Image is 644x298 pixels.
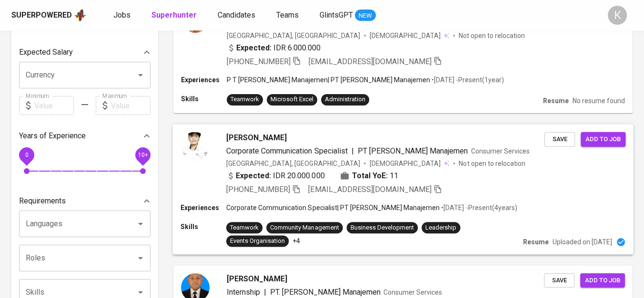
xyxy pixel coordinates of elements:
div: Business Development [351,223,414,232]
span: [PERSON_NAME] [227,273,287,285]
p: • [DATE] - Present ( 1 year ) [430,75,504,85]
span: | [264,287,266,298]
p: • [DATE] - Present ( 4 years ) [440,203,517,212]
span: 11 [390,170,398,181]
p: Uploaded on [DATE] [553,237,612,247]
span: Teams [276,10,299,19]
span: [PERSON_NAME] [226,132,287,143]
span: Save [549,275,570,286]
a: Teams [276,10,301,21]
p: Skills [181,94,227,104]
div: Microsoft Excel [271,95,313,104]
div: Leadership [425,223,456,232]
img: 7309c025993e71e53ade9797ab9c1ae2.jpeg [181,132,209,160]
span: [EMAIL_ADDRESS][DOMAIN_NAME] [309,57,432,66]
span: Add to job [585,275,620,286]
span: [DEMOGRAPHIC_DATA] [370,158,442,168]
a: [PERSON_NAME]Corporate Communication Specialist|PT [PERSON_NAME] ManajemenConsumer Services[GEOGR... [173,125,633,254]
span: PT. [PERSON_NAME] Manajemen [270,288,381,297]
input: Value [34,96,74,115]
span: Consumer Services [471,147,529,154]
span: Save [549,134,570,144]
span: Corporate Communication Specialist [226,146,348,155]
button: Save [544,273,574,288]
p: Skills [181,222,226,231]
div: IDR 20.000.000 [226,170,325,181]
div: Superpowered [11,10,72,21]
a: GlintsGPT NEW [320,10,376,21]
span: [PHONE_NUMBER] [226,185,290,194]
p: Requirements [19,195,66,207]
span: Internship [227,288,260,297]
img: app logo [74,8,87,22]
div: IDR 6.000.000 [227,42,321,54]
div: Teamwork [231,95,259,104]
p: Experiences [181,203,226,212]
span: [EMAIL_ADDRESS][DOMAIN_NAME] [308,185,432,194]
b: Superhunter [151,10,197,19]
span: Jobs [113,10,131,19]
span: 0 [25,152,28,158]
a: Superpoweredapp logo [11,8,87,22]
p: Corporate Communication Specialist | PT [PERSON_NAME] Manajemen [226,203,440,212]
b: Expected: [236,42,272,54]
div: [GEOGRAPHIC_DATA], [GEOGRAPHIC_DATA] [227,31,360,40]
span: GlintsGPT [320,10,353,19]
span: Add to job [585,134,621,144]
p: Not open to relocation [459,158,525,168]
div: Requirements [19,192,151,211]
input: Value [111,96,151,115]
div: Events Organisation [230,237,285,246]
span: | [352,145,354,156]
p: Years of Experience [19,130,86,142]
span: Consumer Services [383,288,442,296]
p: +4 [292,236,300,246]
span: PT [PERSON_NAME] Manajemen [358,146,468,155]
p: Resume [523,237,549,247]
b: Total YoE: [352,170,388,181]
div: K [608,6,627,25]
div: Teamwork [230,223,259,232]
button: Open [134,251,147,265]
button: Add to job [580,273,625,288]
p: P T [PERSON_NAME] Manajemen | PT [PERSON_NAME] Manajemen [227,75,430,85]
p: Experiences [181,75,227,85]
div: Expected Salary [19,43,151,62]
button: Save [544,132,575,146]
div: Administration [325,95,365,104]
span: [DEMOGRAPHIC_DATA] [370,31,442,40]
div: [GEOGRAPHIC_DATA], [GEOGRAPHIC_DATA] [226,158,360,168]
p: Expected Salary [19,47,73,58]
a: Candidates [218,10,257,21]
span: NEW [355,11,376,20]
button: Open [134,217,147,231]
a: Superhunter [151,10,199,21]
p: Resume [543,96,569,106]
b: Expected: [236,170,271,181]
span: [PHONE_NUMBER] [227,57,291,66]
button: Open [134,68,147,82]
span: Candidates [218,10,255,19]
a: Jobs [113,10,132,21]
span: 10+ [138,152,148,158]
div: Years of Experience [19,126,151,145]
p: Not open to relocation [459,31,525,40]
div: Community Management [270,223,339,232]
p: No resume found [573,96,625,106]
button: Add to job [581,132,625,146]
